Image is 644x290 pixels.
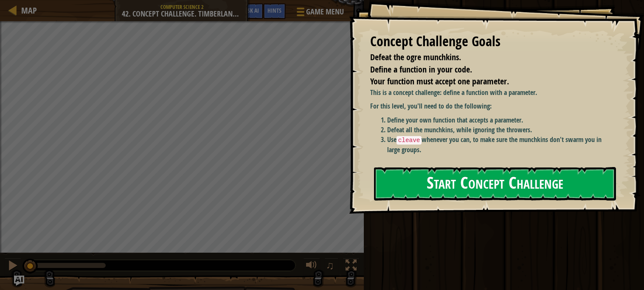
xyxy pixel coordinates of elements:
button: ♫ [324,258,339,275]
span: Your function must accept one parameter. [370,75,509,87]
p: For this level, you'll need to do the following: [370,101,614,111]
li: Define a function in your code. [360,64,612,76]
button: Toggle fullscreen [343,258,360,275]
button: Adjust volume [303,258,320,275]
p: This is a concept challenge: define a function with a parameter. [370,88,614,98]
span: Define a function in your code. [370,64,472,75]
li: Use whenever you can, to make sure the munchkins don't swarm you in large groups. [387,135,614,154]
button: Ask AI [240,3,263,19]
button: Ask AI [14,276,24,286]
span: ♫ [326,259,335,272]
li: Define your own function that accepts a parameter. [387,115,614,125]
li: Defeat all the munchkins, while ignoring the throwers. [387,125,614,135]
button: Ctrl + P: Pause [4,258,21,275]
code: cleave [397,136,422,145]
span: Map [21,5,37,16]
span: Defeat the ogre munchkins. [370,51,461,63]
span: Game Menu [306,6,344,17]
li: Defeat the ogre munchkins. [360,51,612,64]
button: Game Menu [290,3,349,23]
span: Hints [267,6,281,14]
div: Concept Challenge Goals [370,32,614,51]
span: Ask AI [245,6,259,14]
li: Your function must accept one parameter. [360,75,612,88]
button: Start Concept Challenge [374,167,616,201]
a: Map [17,5,37,16]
